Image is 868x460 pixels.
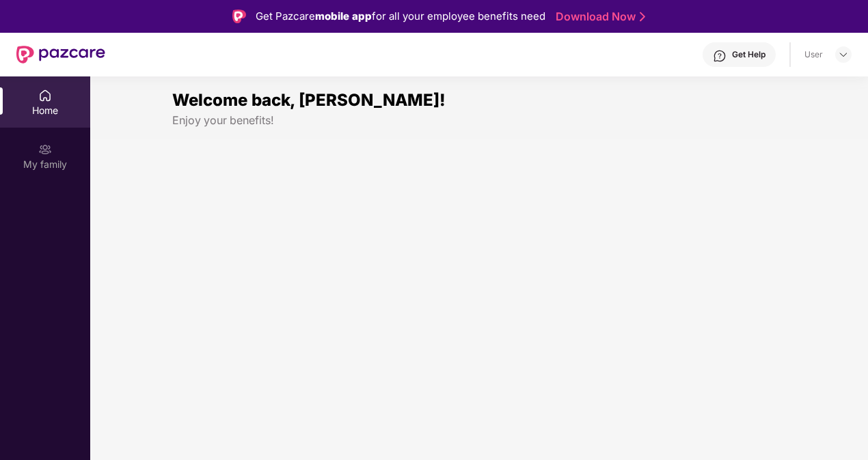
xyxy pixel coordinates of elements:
[838,49,849,60] img: svg+xml;base64,PHN2ZyBpZD0iRHJvcGRvd24tMzJ4MzIiIHhtbG5zPSJodHRwOi8vd3d3LnczLm9yZy8yMDAwL3N2ZyIgd2...
[172,90,446,110] span: Welcome back, [PERSON_NAME]!
[16,46,105,63] img: New Pazcare Logo
[732,49,765,60] div: Get Help
[556,10,641,24] a: Download Now
[713,49,727,63] img: svg+xml;base64,PHN2ZyBpZD0iSGVscC0zMngzMiIgeG1sbnM9Imh0dHA6Ly93d3cudzMub3JnLzIwMDAvc3ZnIiB3aWR0aD...
[315,10,372,23] strong: mobile app
[804,49,823,60] div: User
[232,10,246,23] img: Logo
[172,113,786,128] div: Enjoy your benefits!
[38,89,52,102] img: svg+xml;base64,PHN2ZyBpZD0iSG9tZSIgeG1sbnM9Imh0dHA6Ly93d3cudzMub3JnLzIwMDAvc3ZnIiB3aWR0aD0iMjAiIG...
[256,8,545,25] div: Get Pazcare for all your employee benefits need
[38,143,52,156] img: svg+xml;base64,PHN2ZyB3aWR0aD0iMjAiIGhlaWdodD0iMjAiIHZpZXdCb3g9IjAgMCAyMCAyMCIgZmlsbD0ibm9uZSIgeG...
[640,10,645,24] img: Stroke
